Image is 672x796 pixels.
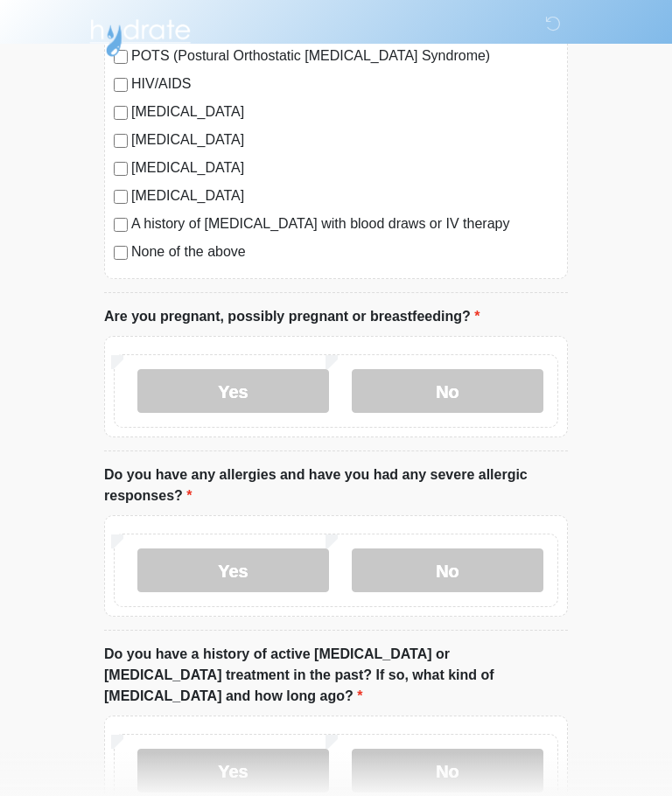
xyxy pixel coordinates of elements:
[131,73,558,94] label: HIV/AIDS
[352,548,543,592] label: No
[131,129,558,150] label: [MEDICAL_DATA]
[131,213,558,234] label: A history of [MEDICAL_DATA] with blood draws or IV therapy
[104,644,568,707] label: Do you have a history of active [MEDICAL_DATA] or [MEDICAL_DATA] treatment in the past? If so, wh...
[104,464,568,506] label: Do you have any allergies and have you had any severe allergic responses?
[114,246,128,260] input: None of the above
[352,749,543,793] label: No
[104,306,479,327] label: Are you pregnant, possibly pregnant or breastfeeding?
[114,106,128,120] input: [MEDICAL_DATA]
[114,190,128,204] input: [MEDICAL_DATA]
[87,13,193,58] img: Hydrate IV Bar - Arcadia Logo
[131,241,558,262] label: None of the above
[137,369,329,413] label: Yes
[114,162,128,176] input: [MEDICAL_DATA]
[114,78,128,92] input: HIV/AIDS
[352,369,543,413] label: No
[114,134,128,148] input: [MEDICAL_DATA]
[137,749,329,793] label: Yes
[131,157,558,178] label: [MEDICAL_DATA]
[114,218,128,232] input: A history of [MEDICAL_DATA] with blood draws or IV therapy
[137,548,329,592] label: Yes
[131,185,558,206] label: [MEDICAL_DATA]
[131,101,558,122] label: [MEDICAL_DATA]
